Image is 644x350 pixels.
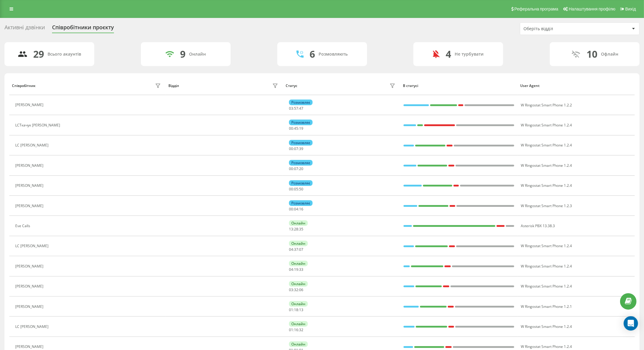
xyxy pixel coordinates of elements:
div: 4 [446,48,451,60]
span: 19 [299,126,303,131]
div: 6 [310,48,315,60]
div: Open Intercom Messenger [624,316,638,331]
div: Розмовляє [289,180,313,186]
div: : : [289,308,303,312]
div: Статус [286,84,297,88]
div: Онлайн [289,281,308,287]
span: 47 [299,106,303,111]
div: Розмовляють [319,52,348,57]
span: Вихід [625,7,636,11]
div: Розмовляє [289,160,313,166]
span: W Ringostat Smart Phone 1.2.3 [521,203,572,208]
span: 04 [294,207,298,212]
span: W Ringostat Smart Phone 1.2.4 [521,284,572,289]
span: 04 [289,247,293,252]
span: W Ringostat Smart Phone 1.2.4 [521,264,572,269]
div: Онлайн [189,52,206,57]
div: : : [289,147,303,151]
span: W Ringostat Smart Phone 1.2.1 [521,304,572,309]
span: 00 [289,166,293,171]
div: Не турбувати [455,52,484,57]
span: W Ringostat Smart Phone 1.2.4 [521,324,572,329]
span: 01 [289,327,293,332]
span: 32 [294,287,298,292]
div: LC [PERSON_NAME] [15,325,50,329]
span: 16 [294,327,298,332]
div: : : [289,268,303,272]
span: W Ringostat Smart Phone 1.2.4 [521,344,572,349]
span: 07 [299,247,303,252]
div: Всього акаунтів [48,52,81,57]
div: В статусі [403,84,514,88]
div: [PERSON_NAME] [15,345,45,349]
div: Розмовляє [289,120,313,125]
span: W Ringostat Smart Phone 1.2.4 [521,183,572,188]
div: Онлайн [289,220,308,226]
span: 18 [294,307,298,312]
span: 03 [289,106,293,111]
span: 00 [289,187,293,192]
div: Співробітники проєкту [52,24,114,33]
div: LC [PERSON_NAME] [15,244,50,248]
span: 00 [289,126,293,131]
div: [PERSON_NAME] [15,204,45,208]
div: [PERSON_NAME] [15,264,45,268]
span: 33 [299,267,303,272]
span: Реферальна програма [514,7,558,11]
div: Офлайн [601,52,619,57]
div: Eve Calls [15,224,32,228]
span: W Ringostat Smart Phone 1.2.4 [521,243,572,248]
span: 50 [299,187,303,192]
span: 05 [294,187,298,192]
span: 19 [294,267,298,272]
div: Розмовляє [289,100,313,105]
div: 10 [587,48,598,60]
div: Оберіть відділ [523,26,595,31]
span: 01 [289,307,293,312]
div: : : [289,167,303,171]
span: 04 [289,267,293,272]
div: : : [289,227,303,231]
div: Онлайн [289,301,308,307]
div: [PERSON_NAME] [15,284,45,288]
span: 57 [294,106,298,111]
div: LC [PERSON_NAME] [15,143,50,147]
div: [PERSON_NAME] [15,184,45,188]
div: Онлайн [289,321,308,327]
div: : : [289,328,303,332]
span: 39 [299,146,303,151]
div: Розмовляє [289,200,313,206]
div: Онлайн [289,241,308,246]
div: : : [289,187,303,191]
span: W Ringostat Smart Phone 1.2.2 [521,103,572,108]
span: Asterisk PBX 13.38.3 [521,223,555,228]
span: 32 [299,327,303,332]
div: 29 [34,48,44,60]
span: 00 [289,146,293,151]
div: Онлайн [289,261,308,266]
span: 20 [299,166,303,171]
span: 03 [289,287,293,292]
div: : : [289,288,303,292]
span: 07 [294,146,298,151]
div: Активні дзвінки [4,24,45,33]
span: 00 [289,207,293,212]
span: W Ringostat Smart Phone 1.2.4 [521,163,572,168]
span: 35 [299,227,303,232]
span: 45 [294,126,298,131]
span: 07 [294,166,298,171]
span: W Ringostat Smart Phone 1.2.4 [521,123,572,128]
div: : : [289,126,303,131]
span: 06 [299,287,303,292]
div: : : [289,247,303,252]
div: LCТкачук [PERSON_NAME] [15,123,62,127]
div: [PERSON_NAME] [15,305,45,309]
div: : : [289,207,303,211]
div: Відділ [168,84,179,88]
div: Онлайн [289,341,308,347]
div: User Agent [520,84,632,88]
span: Налаштування профілю [569,7,615,11]
span: 28 [294,227,298,232]
div: 9 [180,48,185,60]
div: [PERSON_NAME] [15,163,45,168]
